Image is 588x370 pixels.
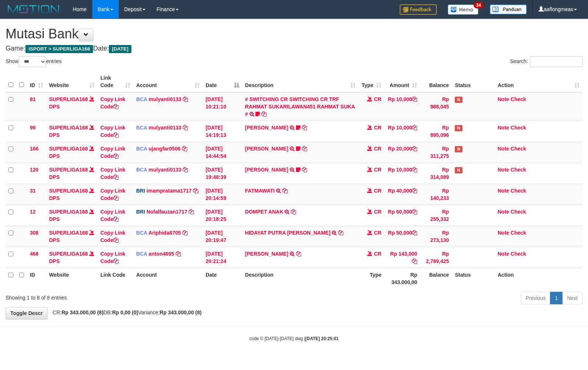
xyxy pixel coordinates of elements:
[498,230,509,236] a: Note
[245,209,283,215] a: DOMPET ANAK
[49,167,88,173] a: SUPERLIGA168
[6,45,582,52] h4: Game: Date:
[30,230,38,236] span: 308
[384,247,420,268] td: Rp 143,000
[498,209,509,215] a: Note
[510,167,526,173] a: Check
[420,142,452,163] td: Rp 311,275
[261,111,267,117] a: Copy # SWITCHING CR SWITCHING CR TRF RAHMAT SUKARILAWAN451 RAHMAT SUKA # to clipboard
[182,230,188,236] a: Copy Ariphida8705 to clipboard
[46,163,97,184] td: DPS
[562,292,582,304] a: Next
[420,92,452,121] td: Rp 988,045
[302,125,307,131] a: Copy MUHAMMAD REZA to clipboard
[46,247,97,268] td: DPS
[374,167,381,173] span: CR
[49,188,88,194] a: SUPERLIGA168
[183,125,188,131] a: Copy mulyanti0133 to clipboard
[245,251,288,257] a: [PERSON_NAME]
[100,96,125,110] a: Copy Link Code
[474,2,484,8] span: 34
[30,188,36,194] span: 31
[46,205,97,226] td: DPS
[203,247,242,268] td: [DATE] 20:21:24
[49,209,88,215] a: SUPERLIGA168
[420,163,452,184] td: Rp 314,089
[420,71,452,92] th: Balance
[193,188,198,194] a: Copy imampratama1717 to clipboard
[133,268,203,289] th: Account
[291,209,296,215] a: Copy DOMPET ANAK to clipboard
[420,205,452,226] td: Rp 255,332
[412,258,417,264] a: Copy Rp 143,000 to clipboard
[148,230,181,236] a: Ariphida8705
[338,230,343,236] a: Copy HIDAYAT PUTRA SETI to clipboard
[420,121,452,142] td: Rp 895,096
[97,71,133,92] th: Link Code: activate to sort column ascending
[455,146,462,152] span: Has Note
[97,268,133,289] th: Link Code
[176,251,181,257] a: Copy anton4695 to clipboard
[455,125,462,131] span: Has Note
[420,184,452,205] td: Rp 140,233
[412,146,417,152] a: Copy Rp 20,000 to clipboard
[384,121,420,142] td: Rp 10,000
[510,146,526,152] a: Check
[510,56,582,67] label: Search:
[6,291,240,301] div: Showing 1 to 8 of 8 entries
[6,4,62,15] img: MOTION_logo.png
[490,4,527,14] img: panduan.png
[412,167,417,173] a: Copy Rp 10,000 to clipboard
[245,230,331,236] a: HIDAYAT PUTRA [PERSON_NAME]
[30,96,36,102] span: 81
[412,230,417,236] a: Copy Rp 50,000 to clipboard
[203,142,242,163] td: [DATE] 14:44:54
[6,56,62,67] label: Show entries
[455,97,462,103] span: Has Note
[136,188,145,194] span: BRI
[149,251,174,257] a: anton4695
[452,71,495,92] th: Status
[242,71,359,92] th: Description: activate to sort column ascending
[109,45,131,53] span: [DATE]
[100,209,125,222] a: Copy Link Code
[46,71,97,92] th: Website: activate to sort column ascending
[46,121,97,142] td: DPS
[136,146,147,152] span: BCA
[203,71,242,92] th: Date: activate to sort column descending
[133,71,203,92] th: Account: activate to sort column ascending
[189,209,194,215] a: Copy Nofalfauzan1717 to clipboard
[46,92,97,121] td: DPS
[203,92,242,121] td: [DATE] 10:21:10
[149,146,180,152] a: ujangfar0506
[510,251,526,257] a: Check
[136,96,147,102] span: BCA
[498,167,509,173] a: Note
[510,96,526,102] a: Check
[455,167,462,173] span: Has Note
[183,96,188,102] a: Copy mulyanti0133 to clipboard
[384,142,420,163] td: Rp 20,000
[384,226,420,247] td: Rp 50,000
[420,226,452,247] td: Rp 273,130
[374,96,381,102] span: CR
[49,310,202,315] span: CR: DB: Variance:
[18,56,46,67] select: Showentries
[374,251,381,257] span: CR
[100,188,125,201] a: Copy Link Code
[245,167,288,173] a: [PERSON_NAME]
[550,292,563,304] a: 1
[30,125,36,131] span: 99
[412,209,417,215] a: Copy Rp 60,000 to clipboard
[302,167,307,173] a: Copy AKBAR SAPUTR to clipboard
[358,268,384,289] th: Type
[358,71,384,92] th: Type: activate to sort column ascending
[521,292,550,304] a: Previous
[100,125,125,138] a: Copy Link Code
[498,96,509,102] a: Note
[245,96,355,117] a: # SWITCHING CR SWITCHING CR TRF RAHMAT SUKARILAWAN451 RAHMAT SUKA #
[296,251,301,257] a: Copy MUHAMMAD ALAMSUDDI to clipboard
[147,188,192,194] a: imampratama1717
[183,167,188,173] a: Copy mulyanti0133 to clipboard
[203,268,242,289] th: Date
